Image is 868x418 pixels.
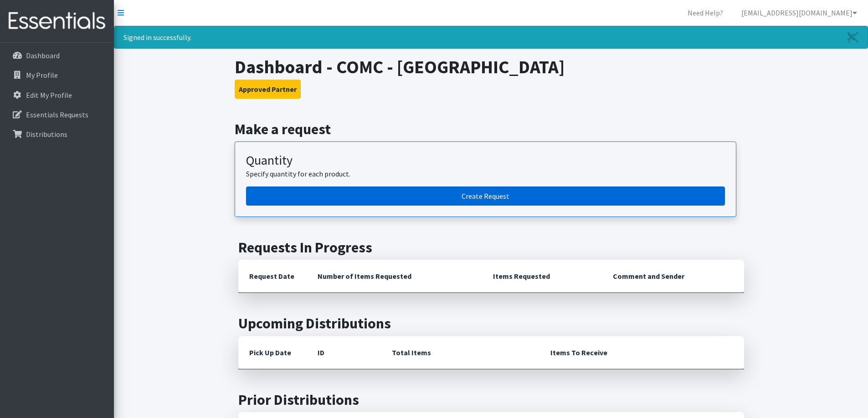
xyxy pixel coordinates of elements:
th: Comment and Sender [602,260,744,293]
a: [EMAIL_ADDRESS][DOMAIN_NAME] [734,4,864,22]
th: Total Items [381,336,539,369]
h2: Upcoming Distributions [238,315,744,332]
a: Close [838,26,868,48]
button: Approved Partner [235,80,301,99]
th: Items To Receive [539,336,744,369]
p: Dashboard [26,51,60,60]
h1: Dashboard - COMC - [GEOGRAPHIC_DATA] [235,56,747,78]
th: Pick Up Date [238,336,307,369]
th: ID [307,336,381,369]
p: Specify quantity for each product. [246,168,725,179]
h2: Requests In Progress [238,239,744,256]
th: Request Date [238,260,307,293]
img: HumanEssentials [4,6,110,36]
a: Need Help? [680,4,730,22]
a: Essentials Requests [4,106,110,124]
a: Edit My Profile [4,86,110,104]
h2: Make a request [235,121,747,138]
a: Distributions [4,125,110,143]
p: Edit My Profile [26,91,72,100]
th: Items Requested [482,260,602,293]
th: Number of Items Requested [307,260,483,293]
p: My Profile [26,71,58,80]
a: My Profile [4,66,110,84]
a: Dashboard [4,46,110,65]
p: Distributions [26,130,67,139]
a: Create a request by quantity [246,186,725,206]
h2: Prior Distributions [238,391,744,408]
p: Essentials Requests [26,110,88,119]
div: Signed in successfully. [114,26,868,49]
h3: Quantity [246,153,725,168]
